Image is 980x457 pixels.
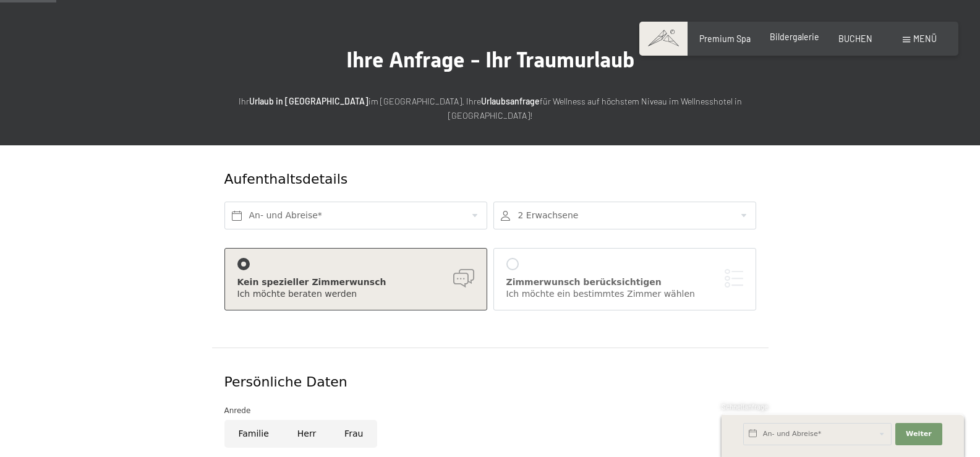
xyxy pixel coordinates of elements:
span: Weiter [906,429,932,439]
div: Kein spezieller Zimmerwunsch [237,276,474,289]
strong: Urlaub in [GEOGRAPHIC_DATA] [249,96,369,106]
span: Menü [913,33,937,44]
div: Zimmerwunsch berücksichtigen [506,276,743,289]
div: Anrede [224,404,756,417]
strong: Urlaubsanfrage [481,96,540,106]
span: Ihre Anfrage - Ihr Traumurlaub [346,47,634,72]
p: Ihr im [GEOGRAPHIC_DATA]. Ihre für Wellness auf höchstem Niveau im Wellnesshotel in [GEOGRAPHIC_D... [218,95,762,122]
button: Weiter [895,423,942,445]
div: Aufenthaltsdetails [224,170,667,189]
span: Schnellanfrage [722,403,768,411]
a: BUCHEN [838,33,872,44]
a: Bildergalerie [770,32,819,42]
div: Ich möchte ein bestimmtes Zimmer wählen [506,288,743,301]
a: Premium Spa [699,33,751,44]
div: Ich möchte beraten werden [237,288,474,301]
div: Persönliche Daten [224,373,756,392]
